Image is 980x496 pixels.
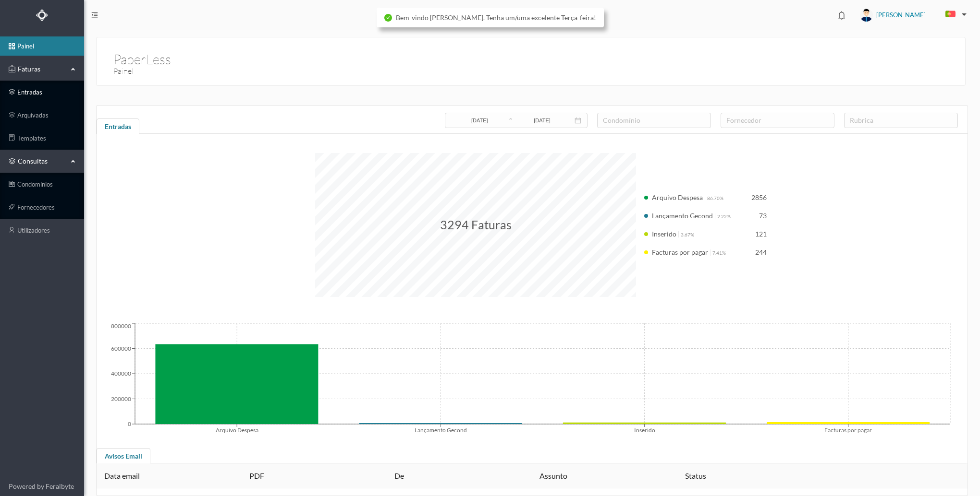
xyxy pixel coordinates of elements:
[513,115,571,126] input: Data final
[652,248,708,256] span: Facturas por pagar
[824,426,872,434] tspan: Facturas por pagar
[111,370,131,377] tspan: 400000
[634,426,655,434] tspan: Inserido
[652,230,676,238] span: Inserido
[850,116,948,125] div: rubrica
[36,9,48,21] img: Logo
[111,322,131,330] tspan: 800000
[104,471,140,480] span: Data email
[575,117,581,124] i: icon: calendar
[755,248,767,256] span: 244
[91,12,98,18] i: icon: menu-fold
[440,217,512,232] span: 3294 Faturas
[726,116,824,125] div: fornecedor
[759,212,767,220] span: 73
[685,471,706,480] span: Status
[938,7,970,23] button: PT
[652,193,703,201] span: Arquivo Despesa
[111,395,131,402] tspan: 200000
[755,230,767,238] span: 121
[707,195,723,201] span: 86.70%
[712,250,726,256] span: 7.41%
[384,14,392,22] i: icon: check-circle
[97,118,139,138] div: Entradas
[860,9,873,22] img: user_titan3.af2715ee.jpg
[681,232,694,237] span: 3.67%
[15,64,68,74] span: Faturas
[835,9,848,22] i: icon: bell
[128,420,131,427] tspan: 0
[717,213,731,219] span: 2.22%
[603,116,701,125] div: condomínio
[97,448,150,467] div: Avisos Email
[216,426,258,434] tspan: Arquivo Despesa
[249,471,264,480] span: PDF
[394,471,404,480] span: De
[18,156,66,166] span: consultas
[539,471,567,480] span: Assunto
[451,115,508,126] input: Data inicial
[113,49,171,53] h1: PaperLess
[111,345,131,352] tspan: 600000
[652,212,713,220] span: Lançamento Gecond
[751,193,767,201] span: 2856
[415,426,467,434] tspan: Lançamento Gecond
[396,13,596,22] span: Bem-vindo [PERSON_NAME]. Tenha um/uma excelente Terça-feira!
[113,65,536,77] h3: Painel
